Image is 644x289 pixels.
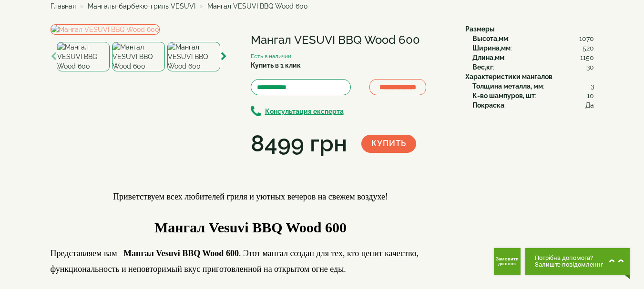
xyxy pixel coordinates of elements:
[265,108,344,115] b: Консультация експерта
[207,2,308,10] span: Мангал VESUVI BBQ Wood 600
[472,92,535,100] b: К-во шампуров, шт
[496,257,519,266] span: Замовити дзвінок
[251,60,301,70] label: Купить в 1 клик
[472,82,543,90] b: Толщина металла, мм
[472,34,594,43] div: :
[465,25,495,33] b: Размеры
[472,54,504,61] b: Длина,мм
[51,2,76,10] a: Главная
[587,91,594,100] span: 10
[580,53,594,62] span: 1150
[113,192,388,201] span: Приветствуем всех любителей гриля и уютных вечеров на свежем воздухе!
[251,53,291,60] small: Есть в наличии
[123,249,239,258] strong: Мангал Vesuvi BBQ Wood 600
[112,42,165,71] img: Мангал VESUVI BBQ Wood 600
[472,91,594,100] div: :
[579,34,594,43] span: 1070
[88,2,195,10] a: Мангалы-барбекю-гриль VESUVI
[525,248,630,275] button: Chat button
[472,35,508,42] b: Высота,мм
[535,255,604,261] span: Потрібна допомога?
[472,100,594,110] div: :
[472,101,504,109] b: Покраска
[472,44,511,52] b: Ширина,мм
[251,34,451,46] h1: Мангал VESUVI BBQ Wood 600
[472,53,594,62] div: :
[583,43,594,53] span: 520
[361,135,416,153] button: Купить
[154,219,347,235] span: Мангал Vesuvi BBQ Wood 600
[585,100,594,110] span: Да
[465,73,552,80] b: Характеристики мангалов
[494,248,521,275] button: Get Call button
[167,42,220,71] img: Мангал VESUVI BBQ Wood 600
[51,249,419,274] span: Представляем вам – . Этот мангал создан для тех, кто ценит качество, функциональность и неповтори...
[591,81,594,91] span: 3
[472,43,594,53] div: :
[535,261,604,268] span: Залиште повідомлення
[472,62,594,72] div: :
[472,81,594,91] div: :
[57,42,110,71] img: Мангал VESUVI BBQ Wood 600
[472,63,493,71] b: Вес,кг
[251,128,347,160] div: 8499 грн
[586,62,594,72] span: 30
[51,24,160,35] img: Мангал VESUVI BBQ Wood 600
